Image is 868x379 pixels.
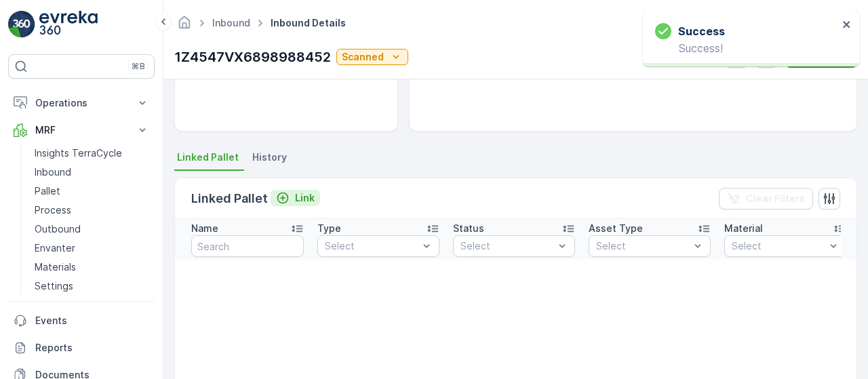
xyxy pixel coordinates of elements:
[336,49,408,65] button: Scanned
[268,16,349,30] span: Inbound Details
[29,201,155,220] a: Process
[39,11,98,38] img: logo_light-DOdMpM7g.png
[177,151,239,164] span: Linked Pallet
[35,146,122,160] p: Insights TerraCycle
[174,47,331,67] p: 1Z4547VX6898988452
[177,20,192,32] a: Homepage
[35,341,149,355] p: Reports
[655,42,838,54] p: Success!
[35,184,60,198] p: Pallet
[325,239,418,253] p: Select
[132,61,145,72] p: ⌘B
[317,222,341,235] p: Type
[35,96,127,110] p: Operations
[191,189,268,208] p: Linked Pallet
[8,334,155,361] a: Reports
[678,23,725,39] h3: Success
[29,144,155,163] a: Insights TerraCycle
[29,239,155,258] a: Envanter
[35,260,76,274] p: Materials
[842,19,852,32] button: close
[29,220,155,239] a: Outbound
[35,222,81,236] p: Outbound
[8,307,155,334] a: Events
[252,151,287,164] span: History
[35,241,75,255] p: Envanter
[35,279,73,293] p: Settings
[35,203,71,217] p: Process
[29,163,155,182] a: Inbound
[746,192,805,205] p: Clear Filters
[724,222,763,235] p: Material
[460,239,554,253] p: Select
[453,222,484,235] p: Status
[29,258,155,277] a: Materials
[8,89,155,117] button: Operations
[719,188,813,210] button: Clear Filters
[191,222,218,235] p: Name
[8,117,155,144] button: MRF
[35,123,127,137] p: MRF
[342,50,384,64] p: Scanned
[191,235,304,257] input: Search
[295,191,315,205] p: Link
[212,17,250,28] a: Inbound
[596,239,690,253] p: Select
[35,314,149,327] p: Events
[732,239,825,253] p: Select
[8,11,35,38] img: logo
[35,165,71,179] p: Inbound
[29,277,155,296] a: Settings
[271,190,320,206] button: Link
[589,222,643,235] p: Asset Type
[29,182,155,201] a: Pallet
